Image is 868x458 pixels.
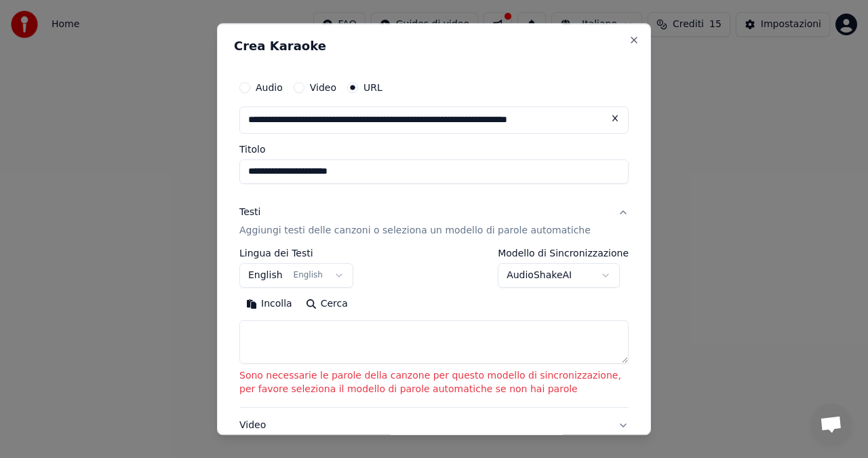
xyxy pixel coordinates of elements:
[239,370,629,397] p: Sono necessarie le parole della canzone per questo modello di sincronizzazione, per favore selezi...
[239,419,522,452] div: Video
[239,294,299,316] button: Incolla
[256,83,283,92] label: Audio
[239,249,629,408] div: TestiAggiungi testi delle canzoni o seleziona un modello di parole automatiche
[239,195,629,249] button: TestiAggiungi testi delle canzoni o seleziona un modello di parole automatiche
[498,249,629,259] label: Modello di Sincronizzazione
[239,145,629,154] label: Titolo
[363,83,382,92] label: URL
[310,83,336,92] label: Video
[239,225,591,238] p: Aggiungi testi delle canzoni o seleziona un modello di parole automatiche
[239,206,260,219] div: Testi
[299,294,355,316] button: Cerca
[239,249,353,259] label: Lingua dei Testi
[234,40,634,52] h2: Crea Karaoke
